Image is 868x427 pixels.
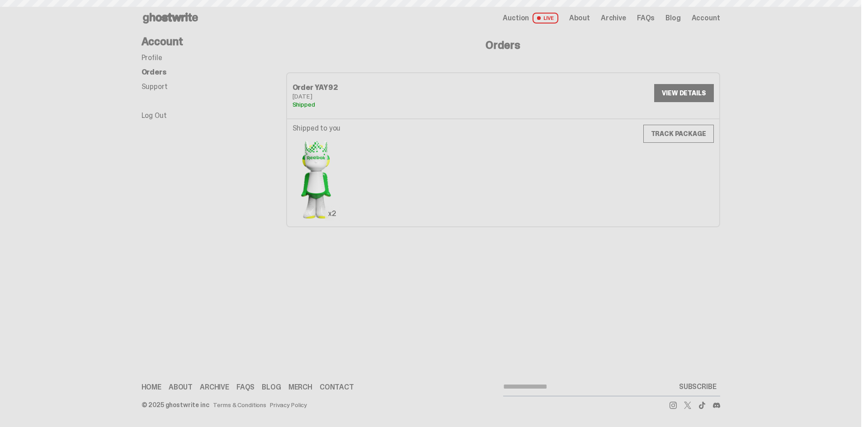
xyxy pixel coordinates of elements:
[213,402,266,408] a: Terms & Conditions
[292,84,503,91] div: Order YAY92
[142,36,286,47] h4: Account
[533,13,558,23] span: LIVE
[675,378,720,396] button: SUBSCRIBE
[292,101,503,108] div: Shipped
[665,14,680,22] a: Blog
[262,384,281,391] a: Blog
[569,14,590,22] a: About
[503,14,529,22] span: Auction
[236,384,255,391] a: FAQs
[200,384,229,391] a: Archive
[169,384,193,391] a: About
[142,53,162,62] a: Profile
[286,40,720,51] h4: Orders
[320,384,354,391] a: Contact
[292,93,503,99] div: [DATE]
[288,384,312,391] a: Merch
[503,13,558,23] a: Auction LIVE
[325,206,340,221] div: x2
[637,14,655,22] a: FAQs
[142,111,167,120] a: Log Out
[142,402,209,408] div: © 2025 ghostwrite inc
[654,84,713,102] a: VIEW DETAILS
[601,14,626,22] a: Archive
[270,402,307,408] a: Privacy Policy
[692,14,720,22] a: Account
[142,67,167,77] a: Orders
[292,125,341,132] p: Shipped to you
[643,125,714,143] a: TRACK PACKAGE
[142,82,168,91] a: Support
[142,384,161,391] a: Home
